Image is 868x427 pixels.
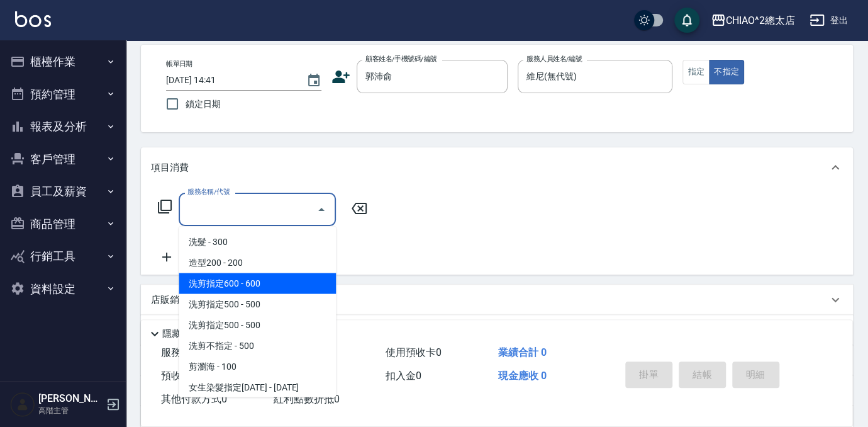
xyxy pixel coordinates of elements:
[179,252,336,273] span: 造型200 - 200
[498,370,547,382] span: 現金應收 0
[10,392,35,417] img: Person
[726,13,795,28] div: CHIAO^2總太店
[15,11,51,27] img: Logo
[311,200,331,220] button: Close
[38,392,103,405] h5: [PERSON_NAME]
[179,377,336,397] span: 女生染髮指定[DATE] - [DATE]
[179,356,336,377] span: 剪瀏海 - 100
[5,240,121,273] button: 行銷工具
[682,60,709,84] button: 指定
[179,273,336,293] span: 洗剪指定600 - 600
[709,60,744,84] button: 不指定
[526,54,582,64] label: 服務人員姓名/編號
[151,161,189,174] p: 項目消費
[674,8,699,33] button: save
[5,110,121,143] button: 報表及分析
[804,9,853,32] button: 登出
[151,293,189,307] p: 店販銷售
[179,314,336,335] span: 洗剪指定500 - 500
[179,231,336,252] span: 洗髮 - 300
[166,59,192,69] label: 帳單日期
[498,346,547,358] span: 業績合計 0
[161,346,207,358] span: 服務消費 0
[162,327,219,341] p: 隱藏業績明細
[386,370,421,382] span: 扣入金 0
[166,70,294,91] input: YYYY/MM/DD hh:mm
[365,54,437,64] label: 顧客姓名/手機號碼/編號
[186,98,221,111] span: 鎖定日期
[141,147,853,188] div: 項目消費
[179,293,336,314] span: 洗剪指定500 - 500
[38,405,103,416] p: 高階主管
[5,208,121,241] button: 商品管理
[386,346,442,358] span: 使用預收卡 0
[274,393,340,405] span: 紅利點數折抵 0
[141,315,853,345] div: 預收卡販賣
[161,393,227,405] span: 其他付款方式 0
[141,285,853,315] div: 店販銷售
[5,143,121,176] button: 客戶管理
[706,8,800,33] button: CHIAO^2總太店
[299,65,329,96] button: Choose date, selected date is 2025-10-11
[5,273,121,305] button: 資料設定
[161,370,217,382] span: 預收卡販賣 0
[187,187,230,196] label: 服務名稱/代號
[179,335,336,356] span: 洗剪不指定 - 500
[5,78,121,111] button: 預約管理
[5,45,121,78] button: 櫃檯作業
[5,175,121,208] button: 員工及薪資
